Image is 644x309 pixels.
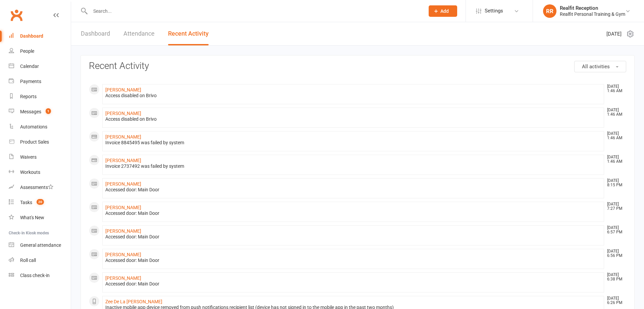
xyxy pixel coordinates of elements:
[105,252,141,257] a: [PERSON_NAME]
[9,180,71,195] a: Assessments
[105,228,141,234] a: [PERSON_NAME]
[9,165,71,180] a: Workouts
[560,5,625,11] div: Realfit Reception
[604,108,626,117] time: [DATE] 1:46 AM
[20,154,37,160] div: Waivers
[604,273,626,281] time: [DATE] 6:38 PM
[9,89,71,104] a: Reports
[8,7,25,24] a: Clubworx
[20,200,32,205] div: Tasks
[105,181,141,187] a: [PERSON_NAME]
[123,22,155,45] a: Attendance
[105,258,601,263] div: Accessed door: Main Door
[20,64,39,69] div: Calendar
[20,33,43,39] div: Dashboard
[105,111,141,116] a: [PERSON_NAME]
[20,185,53,190] div: Assessments
[20,258,36,263] div: Roll call
[560,11,625,17] div: Realfit Personal Training & Gym
[604,131,626,140] time: [DATE] 1:46 AM
[105,299,162,304] a: Zee De La [PERSON_NAME]
[9,104,71,119] a: Messages 1
[105,234,601,240] div: Accessed door: Main Door
[606,30,622,38] span: [DATE]
[105,187,601,193] div: Accessed door: Main Door
[582,64,610,70] span: All activities
[105,140,601,146] div: Invoice 8845495 was failed by system
[20,124,47,129] div: Automations
[168,22,209,45] a: Recent Activity
[105,281,601,287] div: Accessed door: Main Door
[105,93,601,99] div: Access disabled on Brivo
[81,22,110,45] a: Dashboard
[9,268,71,283] a: Class kiosk mode
[37,199,44,205] span: 20
[105,210,601,216] div: Accessed door: Main Door
[105,158,141,163] a: [PERSON_NAME]
[429,5,457,17] button: Add
[604,226,626,234] time: [DATE] 6:57 PM
[20,169,40,175] div: Workouts
[9,195,71,210] a: Tasks 20
[20,48,34,54] div: People
[9,150,71,165] a: Waivers
[9,210,71,225] a: What's New
[88,6,420,16] input: Search...
[9,134,71,150] a: Product Sales
[105,275,141,281] a: [PERSON_NAME]
[20,215,44,220] div: What's New
[604,249,626,258] time: [DATE] 6:56 PM
[20,242,61,248] div: General attendance
[440,8,449,14] span: Add
[604,179,626,187] time: [DATE] 8:15 PM
[105,87,141,92] a: [PERSON_NAME]
[574,61,626,72] button: All activities
[20,273,50,278] div: Class check-in
[543,4,556,18] div: RR
[604,202,626,211] time: [DATE] 7:27 PM
[20,139,49,145] div: Product Sales
[20,109,41,114] div: Messages
[9,29,71,44] a: Dashboard
[105,134,141,140] a: [PERSON_NAME]
[604,296,626,305] time: [DATE] 6:26 PM
[9,119,71,134] a: Automations
[604,155,626,164] time: [DATE] 1:46 AM
[9,238,71,253] a: General attendance kiosk mode
[9,59,71,74] a: Calendar
[9,253,71,268] a: Roll call
[20,79,41,84] div: Payments
[9,74,71,89] a: Payments
[9,44,71,59] a: People
[46,108,51,114] span: 1
[105,163,601,169] div: Invoice 2737492 was failed by system
[105,116,601,122] div: Access disabled on Brivo
[20,94,37,99] div: Reports
[89,61,626,71] h3: Recent Activity
[485,3,503,18] span: Settings
[604,84,626,93] time: [DATE] 1:46 AM
[105,205,141,210] a: [PERSON_NAME]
